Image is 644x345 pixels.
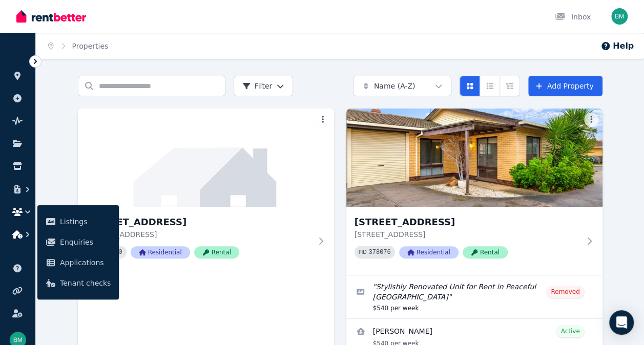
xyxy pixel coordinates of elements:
span: Name (A-Z) [374,81,416,91]
span: Tenant checks [60,277,111,289]
div: View options [460,76,520,96]
button: Filter [234,76,294,96]
div: Open Intercom Messenger [609,310,634,335]
a: Add Property [528,76,603,96]
img: Unit 1/16 First Ave, Payneham South [346,109,603,207]
button: More options [316,113,330,127]
span: Applications [60,256,111,269]
img: 1/16 First Ave, Payneham South [78,109,334,207]
span: Enquiries [60,236,111,248]
span: Residential [131,246,190,258]
p: [STREET_ADDRESS] [355,229,580,240]
a: Unit 1/16 First Ave, Payneham South[STREET_ADDRESS][STREET_ADDRESS]PID 378076ResidentialRental [346,109,603,275]
a: Properties [72,42,109,50]
span: Residential [399,246,459,258]
span: Listings [60,215,111,228]
a: Enquiries [41,232,115,252]
button: Help [600,40,634,52]
span: Filter [242,81,273,91]
span: Rental [463,246,508,258]
h3: [STREET_ADDRESS] [86,215,311,229]
button: Card view [460,76,480,96]
img: RentBetter [16,9,86,24]
a: Applications [41,252,115,273]
h3: [STREET_ADDRESS] [355,215,580,229]
button: Expanded list view [500,76,520,96]
a: Tenant checks [41,273,115,293]
button: More options [584,113,598,127]
div: Inbox [555,12,591,22]
button: Compact list view [480,76,500,96]
img: Ben Mesisca [611,8,628,25]
p: [STREET_ADDRESS] [86,229,311,240]
button: Name (A-Z) [353,76,451,96]
a: Listings [41,211,115,232]
code: 378076 [368,249,390,256]
small: PID [359,249,367,255]
span: Rental [194,246,239,258]
nav: Breadcrumb [36,33,120,59]
a: 1/16 First Ave, Payneham South[STREET_ADDRESS][STREET_ADDRESS]PID 378080ResidentialRental [78,109,334,275]
a: Edit listing: Stylishly Renovated Unit for Rent in Peaceful Payneham South [346,275,603,318]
